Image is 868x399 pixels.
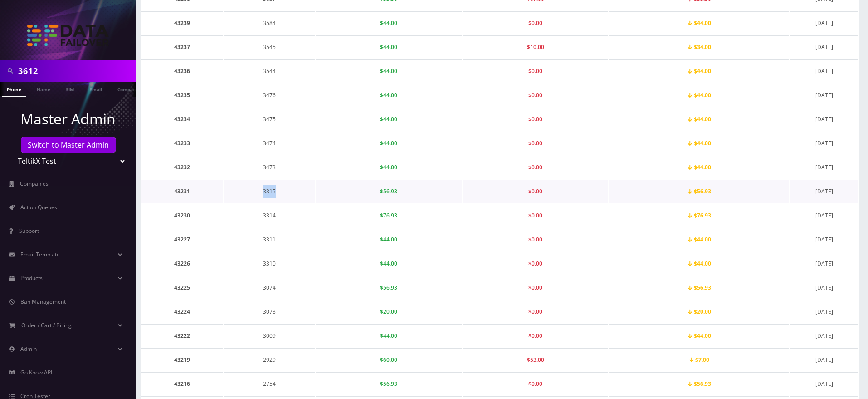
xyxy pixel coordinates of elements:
[790,132,858,155] td: [DATE]
[20,251,60,258] span: Email Template
[528,163,542,171] span: $0.00
[528,91,542,99] span: $0.00
[688,19,711,27] span: $44.00
[528,115,542,123] span: $0.00
[528,236,542,243] span: $0.00
[224,348,315,371] td: 2929
[21,137,116,153] button: Switch to Master Admin
[224,132,315,155] td: 3474
[224,180,315,203] td: 3315
[224,372,315,395] td: 2754
[380,284,397,291] span: $56.93
[380,67,397,75] span: $44.00
[380,163,397,171] span: $44.00
[27,25,109,46] img: TeltikX Test
[32,82,55,96] a: Name
[528,380,542,388] span: $0.00
[141,11,223,34] td: 43239
[18,62,134,79] input: Search in Company
[528,139,542,147] span: $0.00
[528,332,542,340] span: $0.00
[141,35,223,59] td: 43237
[688,332,711,340] span: $44.00
[380,260,397,267] span: $44.00
[528,308,542,315] span: $0.00
[141,156,223,179] td: 43232
[528,284,542,291] span: $0.00
[19,227,39,235] span: Support
[688,284,711,291] span: $56.93
[790,372,858,395] td: [DATE]
[790,324,858,347] td: [DATE]
[527,43,544,51] span: $10.00
[688,67,711,75] span: $44.00
[141,324,223,347] td: 43222
[141,180,223,203] td: 43231
[224,108,315,131] td: 3475
[790,59,858,83] td: [DATE]
[380,139,397,147] span: $44.00
[528,67,542,75] span: $0.00
[380,19,397,27] span: $44.00
[688,139,711,147] span: $44.00
[688,43,711,51] span: $34.00
[688,260,711,267] span: $44.00
[528,212,542,219] span: $0.00
[790,180,858,203] td: [DATE]
[20,203,57,211] span: Action Queues
[141,228,223,251] td: 43227
[790,228,858,251] td: [DATE]
[141,276,223,299] td: 43225
[224,59,315,83] td: 3544
[380,43,397,51] span: $44.00
[380,380,397,388] span: $56.93
[224,276,315,299] td: 3074
[224,156,315,179] td: 3473
[689,356,710,364] span: $7.00
[141,204,223,227] td: 43230
[141,252,223,275] td: 43226
[141,348,223,371] td: 43219
[141,372,223,395] td: 43216
[2,82,26,97] a: Phone
[141,84,223,107] td: 43235
[688,236,711,243] span: $44.00
[380,236,397,243] span: $44.00
[224,84,315,107] td: 3476
[688,187,711,195] span: $56.93
[20,345,37,353] span: Admin
[141,132,223,155] td: 43233
[380,356,397,364] span: $60.00
[224,324,315,347] td: 3009
[790,108,858,131] td: [DATE]
[688,163,711,171] span: $44.00
[20,274,43,282] span: Products
[380,187,397,195] span: $56.93
[528,187,542,195] span: $0.00
[61,82,78,96] a: SIM
[224,204,315,227] td: 3314
[790,35,858,59] td: [DATE]
[224,35,315,59] td: 3545
[790,11,858,34] td: [DATE]
[790,348,858,371] td: [DATE]
[688,115,711,123] span: $44.00
[20,180,49,187] span: Companies
[224,300,315,323] td: 3073
[527,356,544,364] span: $53.00
[141,108,223,131] td: 43234
[85,82,107,96] a: Email
[688,212,711,219] span: $76.93
[224,228,315,251] td: 3311
[790,276,858,299] td: [DATE]
[688,308,711,315] span: $20.00
[380,308,397,315] span: $20.00
[688,91,711,99] span: $44.00
[380,91,397,99] span: $44.00
[380,115,397,123] span: $44.00
[380,332,397,340] span: $44.00
[790,252,858,275] td: [DATE]
[790,204,858,227] td: [DATE]
[141,59,223,83] td: 43236
[790,156,858,179] td: [DATE]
